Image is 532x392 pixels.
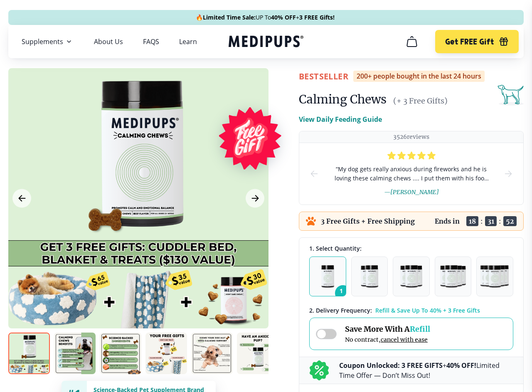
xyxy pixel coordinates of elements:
button: Next Image [246,189,264,208]
span: “ My dog gets really anxious during fireworks and he is loving these calming chews .... I put the... [332,165,490,183]
span: (+ 3 Free Gifts) [393,96,448,106]
img: Pack of 3 - Natural Dog Supplements [400,265,422,288]
p: Ends in [435,217,460,225]
button: 1 [309,256,346,296]
button: next-slide [503,143,513,205]
div: 200+ people bought in the last 24 hours [353,71,485,82]
a: About Us [94,37,123,46]
span: — [PERSON_NAME] [384,188,439,196]
p: 3526 reviews [393,133,429,141]
span: 1 [335,285,351,301]
h1: Calming Chews [299,92,387,107]
span: cancel with ease [381,336,428,343]
img: Calming Chews | Natural Dog Supplements [145,333,187,374]
span: Refill & Save Up To 40% + 3 Free Gifts [375,306,480,314]
span: No contract, [345,336,430,343]
span: 🔥 UP To + [196,13,335,22]
p: View Daily Feeding Guide [299,114,382,124]
img: Calming Chews | Natural Dog Supplements [54,333,96,374]
button: prev-slide [309,143,319,205]
b: 40% OFF! [446,361,476,370]
b: Coupon Unlocked: 3 FREE GIFTS [339,361,443,370]
img: Calming Chews | Natural Dog Supplements [8,333,50,374]
span: 18 [466,216,478,226]
a: Medipups [229,34,303,51]
a: FAQS [143,37,159,46]
span: Supplements [22,37,63,46]
p: 3 Free Gifts + Free Shipping [321,217,415,225]
img: Calming Chews | Natural Dog Supplements [237,333,278,374]
span: 2 . Delivery Frequency: [309,306,372,314]
p: + Limited Time Offer — Don’t Miss Out! [339,360,513,380]
button: cart [402,32,422,52]
span: : [499,217,501,225]
a: Learn [179,37,197,46]
img: Calming Chews | Natural Dog Supplements [100,333,141,374]
div: 1. Select Quantity: [309,244,513,252]
span: 31 [485,216,497,226]
img: Pack of 2 - Natural Dog Supplements [361,265,378,288]
span: : [480,217,483,225]
span: BestSeller [299,71,348,82]
span: Save More With A [345,324,430,334]
span: 52 [503,216,517,226]
button: Supplements [22,37,74,47]
button: Get FREE Gift [435,30,519,53]
img: Pack of 1 - Natural Dog Supplements [321,265,334,288]
button: Previous Image [12,189,31,208]
span: Get FREE Gift [445,37,494,47]
img: Calming Chews | Natural Dog Supplements [191,333,233,374]
img: Pack of 5 - Natural Dog Supplements [480,265,510,288]
img: Pack of 4 - Natural Dog Supplements [440,265,465,288]
span: Refill [410,324,430,334]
